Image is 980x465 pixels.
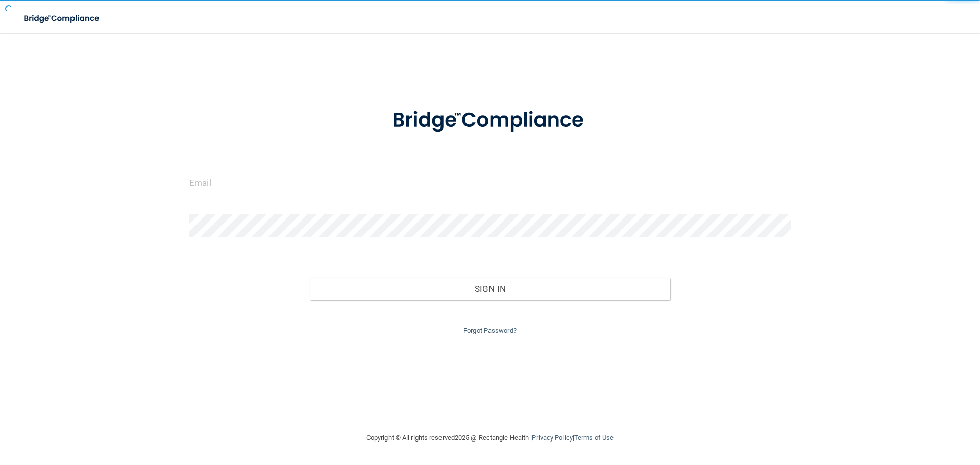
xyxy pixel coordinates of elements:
input: Email [189,172,791,194]
button: Sign In [310,278,671,300]
div: Copyright © All rights reserved 2025 @ Rectangle Health | | [304,422,676,454]
img: bridge_compliance_login_screen.278c3ca4.svg [371,94,609,147]
a: Forgot Password? [463,327,517,334]
img: bridge_compliance_login_screen.278c3ca4.svg [15,8,109,29]
a: Privacy Policy [532,434,572,442]
a: Terms of Use [574,434,614,442]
